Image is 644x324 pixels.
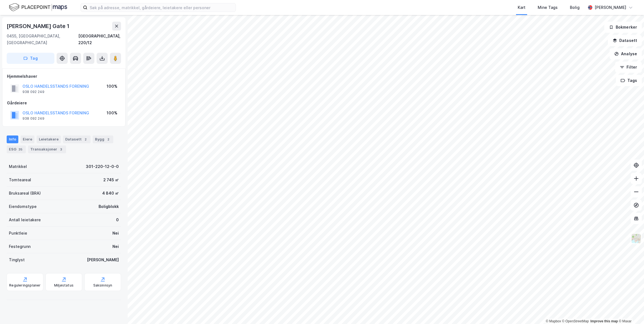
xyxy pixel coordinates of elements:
[37,135,61,143] div: Leietakere
[9,163,27,170] div: Matrikkel
[610,48,642,59] button: Analyse
[7,53,54,64] button: Tag
[107,110,117,116] div: 100%
[93,135,113,143] div: Bygg
[112,230,119,237] div: Nei
[538,4,558,11] div: Mine Tags
[616,75,642,86] button: Tags
[7,33,78,46] div: 0455, [GEOGRAPHIC_DATA], [GEOGRAPHIC_DATA]
[570,4,580,11] div: Bolig
[54,283,74,288] div: Miljøstatus
[615,62,642,73] button: Filter
[28,145,66,153] div: Transaksjoner
[562,319,589,323] a: OpenStreetMap
[17,147,24,152] div: 35
[590,319,618,323] a: Improve this map
[616,297,644,324] div: Kontrollprogram for chat
[93,283,112,288] div: Saksinnsyn
[105,137,111,142] div: 2
[99,203,119,210] div: Boligblokk
[58,147,64,152] div: 3
[9,243,31,250] div: Festegrunn
[9,190,41,197] div: Bruksareal (BRA)
[631,233,642,244] img: Z
[608,35,642,46] button: Datasett
[112,243,119,250] div: Nei
[116,217,119,223] div: 0
[86,163,119,170] div: 301-220-12-0-0
[21,135,34,143] div: Eiere
[595,4,626,11] div: [PERSON_NAME]
[63,135,90,143] div: Datasett
[102,190,119,197] div: 4 840 ㎡
[604,22,642,33] button: Bokmerker
[9,257,25,263] div: Tinglyst
[9,2,67,12] img: logo.f888ab2527a4732fd821a326f86c7f29.svg
[9,203,37,210] div: Eiendomstype
[9,230,27,237] div: Punktleie
[9,177,31,183] div: Tomteareal
[107,83,117,90] div: 100%
[78,33,121,46] div: [GEOGRAPHIC_DATA], 220/12
[616,297,644,324] iframe: Chat Widget
[87,3,236,12] input: Søk på adresse, matrikkel, gårdeiere, leietakere eller personer
[7,100,121,106] div: Gårdeiere
[9,283,41,288] div: Reguleringsplaner
[22,90,44,94] div: 938 092 249
[103,177,119,183] div: 2 745 ㎡
[22,116,44,121] div: 938 092 249
[7,22,71,31] div: [PERSON_NAME] Gate 1
[7,135,18,143] div: Info
[546,319,561,323] a: Mapbox
[83,137,88,142] div: 2
[9,217,41,223] div: Antall leietakere
[7,73,121,80] div: Hjemmelshaver
[7,145,26,153] div: ESG
[518,4,525,11] div: Kart
[87,257,119,263] div: [PERSON_NAME]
